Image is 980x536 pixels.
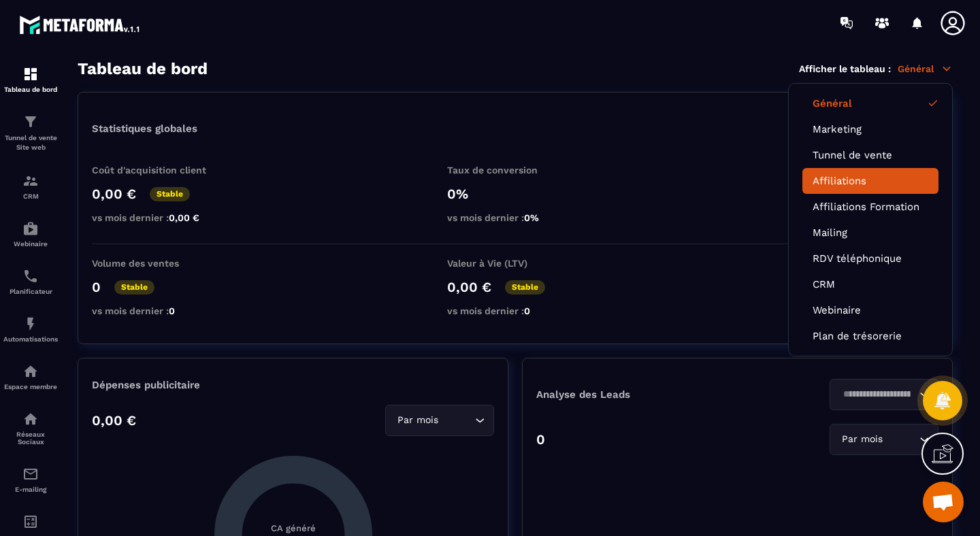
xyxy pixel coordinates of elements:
[447,212,583,223] p: vs mois dernier :
[536,388,738,401] p: Analyse des Leads
[3,258,58,305] a: schedulerschedulerPlanificateur
[3,210,58,258] a: automationsautomationsWebinaire
[441,413,472,428] input: Search for option
[22,466,39,482] img: email
[19,12,142,37] img: logo
[838,387,916,402] input: Search for option
[838,432,885,447] span: Par mois
[3,401,58,456] a: social-networksocial-networkRéseaux Sociaux
[394,413,441,428] span: Par mois
[92,305,228,316] p: vs mois dernier :
[3,86,58,93] p: Tableau de bord
[22,316,39,332] img: automations
[524,305,530,316] span: 0
[22,220,39,237] img: automations
[799,63,891,74] p: Afficher le tableau :
[92,412,136,429] p: 0,00 €
[813,201,928,213] a: Affiliations Formation
[150,187,190,201] p: Stable
[3,383,58,390] p: Espace membre
[3,353,58,401] a: automationsautomationsEspace membre
[22,363,39,380] img: automations
[22,114,39,130] img: formation
[505,280,545,295] p: Stable
[3,288,58,295] p: Planificateur
[22,514,39,530] img: accountant
[830,379,938,410] div: Search for option
[169,212,199,223] span: 0,00 €
[22,268,39,284] img: scheduler
[524,212,539,223] span: 0%
[3,431,58,446] p: Réseaux Sociaux
[813,97,928,110] a: Général
[169,305,175,316] span: 0
[813,278,928,290] a: CRM
[92,212,228,223] p: vs mois dernier :
[885,432,916,447] input: Search for option
[813,330,928,342] a: Plan de trésorerie
[813,149,928,161] a: Tunnel de vente
[22,66,39,82] img: formation
[813,252,928,265] a: RDV téléphonique
[3,335,58,343] p: Automatisations
[536,431,545,448] p: 0
[92,279,101,295] p: 0
[22,411,39,427] img: social-network
[447,258,583,269] p: Valeur à Vie (LTV)
[447,279,491,295] p: 0,00 €
[923,482,964,522] div: Ouvrir le chat
[3,192,58,200] p: CRM
[898,63,953,75] p: Général
[3,305,58,353] a: automationsautomationsAutomatisations
[92,258,228,269] p: Volume des ventes
[385,405,494,436] div: Search for option
[3,103,58,163] a: formationformationTunnel de vente Site web
[92,379,494,391] p: Dépenses publicitaire
[92,122,197,135] p: Statistiques globales
[3,486,58,493] p: E-mailing
[92,186,136,202] p: 0,00 €
[3,56,58,103] a: formationformationTableau de bord
[3,163,58,210] a: formationformationCRM
[447,165,583,175] p: Taux de conversion
[114,280,154,295] p: Stable
[22,173,39,189] img: formation
[92,165,228,175] p: Coût d'acquisition client
[78,59,208,78] h3: Tableau de bord
[813,175,928,187] a: Affiliations
[813,304,928,316] a: Webinaire
[447,186,583,202] p: 0%
[813,227,928,239] a: Mailing
[3,456,58,503] a: emailemailE-mailing
[830,424,938,455] div: Search for option
[447,305,583,316] p: vs mois dernier :
[813,123,928,135] a: Marketing
[3,240,58,248] p: Webinaire
[3,133,58,152] p: Tunnel de vente Site web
